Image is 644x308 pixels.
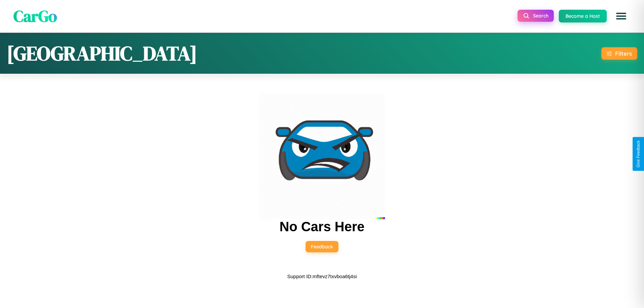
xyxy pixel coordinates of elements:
[7,40,197,67] h1: [GEOGRAPHIC_DATA]
[612,7,631,25] button: Open menu
[518,10,554,22] button: Search
[13,5,57,27] span: CarGo
[259,93,385,219] img: car
[287,272,357,281] p: Support ID: mftevz7txvboa6tj4si
[279,219,364,234] h2: No Cars Here
[533,13,548,19] span: Search
[559,10,607,22] button: Become a Host
[636,140,641,168] div: Give Feedback
[615,50,632,57] div: Filters
[601,47,637,60] button: Filters
[306,241,338,252] button: Feedback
